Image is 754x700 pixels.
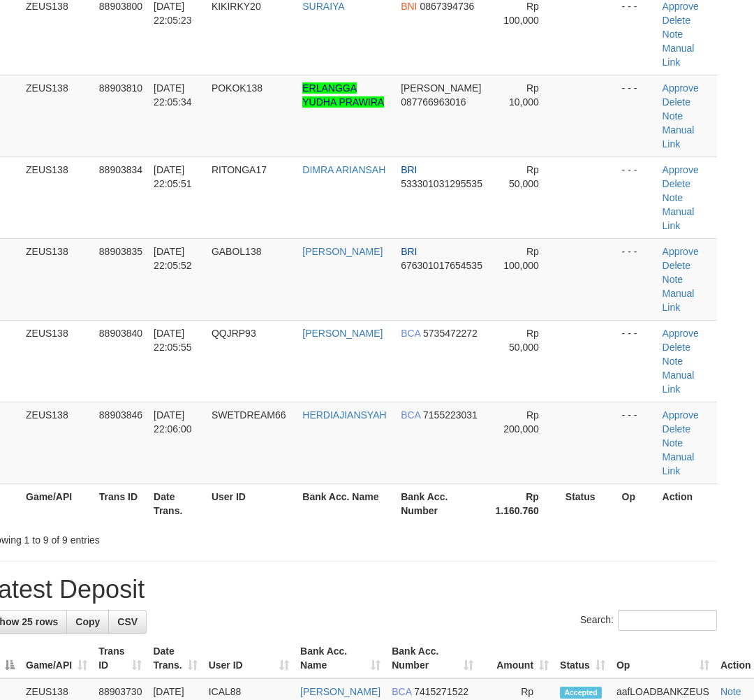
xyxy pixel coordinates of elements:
[20,402,94,483] td: ZEUS138
[401,164,417,175] span: BRI
[616,402,657,483] td: - - -
[20,320,94,402] td: ZEUS138
[616,238,657,320] td: - - -
[99,328,142,339] span: 88903840
[302,1,344,12] a: SURAIYA
[663,206,695,231] a: Manual Link
[297,483,395,523] th: Bank Acc. Name
[663,246,699,257] a: Approve
[99,409,142,421] span: 88903846
[300,686,380,697] a: [PERSON_NAME]
[212,246,262,257] span: GABOL138
[616,75,657,156] td: - - -
[414,686,468,697] span: Copy 7415271522 to clipboard
[503,1,539,26] span: Rp 100,000
[302,164,385,175] a: DIMRA ARIANSAH
[663,164,699,175] a: Approve
[401,409,420,421] span: BCA
[663,356,683,367] a: Note
[99,246,142,257] span: 88903835
[663,288,695,313] a: Manual Link
[657,483,717,523] th: Action
[154,164,192,189] span: [DATE] 22:05:51
[212,164,267,175] span: RITONGA17
[94,483,148,523] th: Trans ID
[663,342,690,353] a: Delete
[488,483,559,523] th: Rp 1.160.760
[117,616,138,627] span: CSV
[509,164,539,189] span: Rp 50,000
[401,328,420,339] span: BCA
[560,687,602,699] span: Accepted
[401,82,481,94] span: [PERSON_NAME]
[423,409,478,421] span: Copy 7155223031 to clipboard
[99,164,142,175] span: 88903834
[20,639,93,678] th: Game/API: activate to sort column ascending
[401,96,466,108] span: Copy 087766963016 to clipboard
[206,483,297,523] th: User ID
[93,639,147,678] th: Trans ID: activate to sort column ascending
[295,639,386,678] th: Bank Acc. Name: activate to sort column ascending
[154,1,192,26] span: [DATE] 22:05:23
[401,260,482,271] span: Copy 676301017654535 to clipboard
[20,483,94,523] th: Game/API
[302,328,383,339] a: [PERSON_NAME]
[663,370,695,395] a: Manual Link
[302,409,386,421] a: HERDIAJIANSYAH
[663,96,690,108] a: Delete
[386,639,479,678] th: Bank Acc. Number: activate to sort column ascending
[663,82,699,94] a: Approve
[420,1,474,12] span: Copy 0867394736 to clipboard
[663,124,695,150] a: Manual Link
[154,82,192,108] span: [DATE] 22:05:34
[423,328,478,339] span: Copy 5735472272 to clipboard
[479,639,554,678] th: Amount: activate to sort column ascending
[616,320,657,402] td: - - -
[663,328,699,339] a: Approve
[108,610,147,634] a: CSV
[503,246,539,271] span: Rp 100,000
[401,1,417,12] span: BNI
[212,409,286,421] span: SWETDREAM66
[663,15,690,26] a: Delete
[203,639,295,678] th: User ID: activate to sort column ascending
[663,437,683,449] a: Note
[99,82,142,94] span: 88903810
[302,82,384,108] a: ERLANGGA YUDHA PRAWIRA
[618,610,717,631] input: Search:
[663,110,683,122] a: Note
[503,409,539,435] span: Rp 200,000
[401,178,482,189] span: Copy 533301031295535 to clipboard
[212,1,261,12] span: KIKIRKY20
[395,483,488,523] th: Bank Acc. Number
[302,246,383,257] a: [PERSON_NAME]
[154,409,192,435] span: [DATE] 22:06:00
[154,246,192,271] span: [DATE] 22:05:52
[148,483,206,523] th: Date Trans.
[663,451,695,476] a: Manual Link
[616,483,657,523] th: Op
[663,260,690,271] a: Delete
[509,328,539,353] span: Rp 50,000
[66,610,109,634] a: Copy
[20,238,94,320] td: ZEUS138
[20,156,94,238] td: ZEUS138
[616,156,657,238] td: - - -
[663,423,690,435] a: Delete
[580,610,717,631] label: Search:
[663,43,695,68] a: Manual Link
[509,82,539,108] span: Rp 10,000
[663,29,683,40] a: Note
[611,639,715,678] th: Op: activate to sort column ascending
[392,686,411,697] span: BCA
[99,1,142,12] span: 88903800
[663,409,699,421] a: Approve
[20,75,94,156] td: ZEUS138
[212,82,263,94] span: POKOK138
[212,328,256,339] span: QQJRP93
[154,328,192,353] span: [DATE] 22:05:55
[663,192,683,203] a: Note
[720,686,741,697] a: Note
[75,616,100,627] span: Copy
[663,274,683,285] a: Note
